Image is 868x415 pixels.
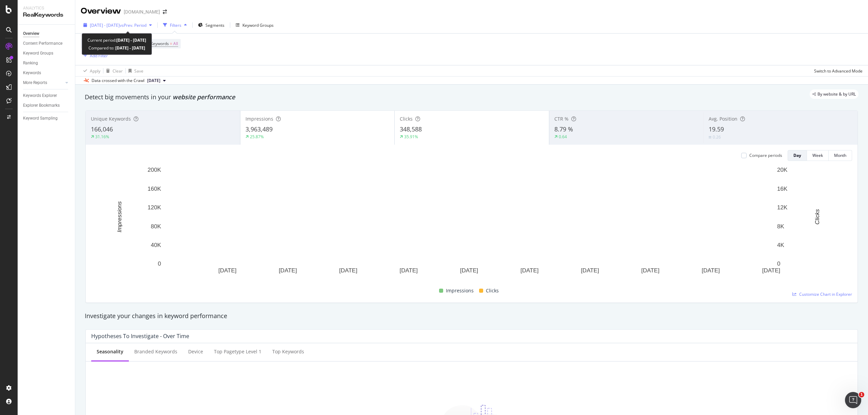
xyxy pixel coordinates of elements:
div: [DOMAIN_NAME] [124,8,160,15]
span: Is that what you were looking for? [30,107,111,113]
div: Clear [113,68,123,74]
span: 2025 Mar. 27th [147,78,160,84]
span: 3,963,489 [245,125,273,133]
div: Keyword Sampling [23,115,58,122]
a: Keywords Explorer [23,92,70,99]
a: More Reports [23,79,63,86]
div: 0.26 [713,134,721,140]
img: Profile image for Customer Support [14,107,27,121]
b: [DATE] - [DATE] [116,37,146,43]
text: 4K [777,242,784,248]
div: Data crossed with the Crawl [92,78,144,84]
div: Ranking [23,60,38,67]
div: RealKeywords [23,11,70,19]
div: Integrating Web Traffic Data [14,194,114,201]
span: = [170,41,172,46]
button: Messages [45,211,90,238]
div: Compare periods [749,152,782,158]
button: Keyword Groups [233,20,276,30]
button: Week [807,150,829,161]
div: Integrating Web Traffic Data [10,191,126,204]
img: Profile image for Jessica [73,11,86,24]
a: Keyword Groups [23,50,70,57]
span: Segments [205,22,224,28]
button: Month [829,150,852,161]
div: Hypotheses to Investigate - Over Time [91,333,189,339]
text: [DATE] [218,267,237,274]
text: 80K [151,223,161,230]
a: Customize Chart in Explorer [792,291,852,297]
div: Close [117,11,129,23]
text: 12K [777,204,788,211]
text: [DATE] [702,267,720,274]
div: Filters [170,22,181,28]
div: Seasonality [97,348,123,355]
div: Day [793,152,801,158]
p: Hello [PERSON_NAME]. [14,48,122,71]
button: Day [788,150,807,161]
span: Messages [56,228,80,233]
div: Keyword Groups [242,22,274,28]
div: Explorer Bookmarks [23,102,60,109]
a: Overview [23,30,70,37]
button: Clear [103,65,123,76]
div: Keywords Explorer [23,92,57,99]
img: Profile image for Jack [98,11,112,24]
div: SmartIndex Overview [14,181,114,188]
text: Impressions [116,201,123,232]
button: Filters [160,20,190,30]
div: Investigate your changes in keyword performance [85,312,859,320]
text: [DATE] [581,267,599,274]
div: 31.16% [95,134,109,140]
button: Add Filter [81,51,108,60]
span: 166,046 [91,125,113,133]
text: 40K [151,242,161,248]
a: Ranking [23,60,70,67]
span: Keywords [151,41,169,46]
div: Ask a questionAI Agent and team can help [7,130,129,156]
div: Apply [90,68,100,74]
text: [DATE] [339,267,357,274]
text: 16K [777,186,788,192]
div: Recent message [14,97,122,104]
text: 0 [158,261,161,267]
img: Profile image for Gabriella [85,11,99,24]
div: Profile image for Customer SupportIs that what you were looking for?Customer Support•[DATE] [7,101,129,126]
span: Home [15,228,30,233]
div: Current period: [87,36,146,44]
span: Clicks [400,116,413,122]
span: Unique Keywords [91,116,131,122]
span: vs Prev. Period [120,22,146,28]
span: 348,588 [400,125,422,133]
span: Avg. Position [709,116,737,122]
span: Help [107,228,118,233]
div: Compared to: [88,44,145,52]
text: [DATE] [279,267,297,274]
text: [DATE] [400,267,418,274]
div: Branded Keywords [134,348,177,355]
div: 25.87% [250,134,264,140]
span: Impressions [446,287,474,295]
div: 35.91% [404,134,418,140]
span: CTR % [554,116,569,122]
text: 20K [777,167,788,173]
div: Week [812,152,823,158]
div: SmartIndex Overview [10,179,126,191]
div: Keyword Groups [23,50,53,57]
div: Analytics [23,5,70,11]
div: Keywords [23,69,41,77]
span: Search for help [14,166,55,173]
div: Month [834,152,846,158]
button: Search for help [10,162,126,176]
text: [DATE] [762,267,781,274]
text: 120K [147,204,161,211]
img: logo [14,13,45,24]
div: Overview [23,30,39,37]
p: How can we help? [14,71,122,83]
text: [DATE] [460,267,478,274]
text: [DATE] [641,267,659,274]
div: Add Filter [90,53,108,59]
div: 0.64 [559,134,567,140]
div: Save [134,68,143,74]
button: Help [91,211,136,238]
